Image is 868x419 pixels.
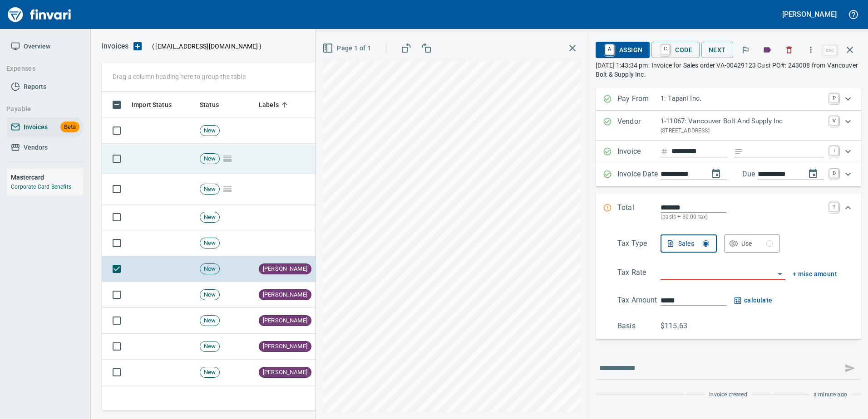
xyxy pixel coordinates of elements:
td: [DATE] [312,282,362,308]
p: Pay From [617,93,661,105]
span: New [200,213,219,222]
div: Expand [596,88,861,111]
div: Sales [678,238,709,249]
div: Expand [596,163,861,186]
span: New [200,342,219,351]
div: Use [741,238,773,249]
td: [DATE] [312,360,362,385]
p: Tax Amount [617,295,661,306]
a: I [829,146,838,155]
td: [DATE] [312,230,362,256]
span: New [200,317,219,325]
a: T [829,202,838,211]
div: Expand [596,231,861,339]
td: [DATE] [312,118,362,144]
span: Payable [6,103,75,115]
span: Page 1 of 1 [324,43,371,54]
p: Drag a column heading here to group the table [113,72,246,81]
img: Finvari [5,4,74,25]
p: Due [742,169,785,180]
p: Basis [617,321,661,331]
p: Invoice [617,146,661,158]
span: Invoice created [709,390,747,400]
svg: Invoice number [661,146,668,157]
span: Next [709,44,726,56]
span: Close invoice [821,39,861,61]
span: New [200,155,219,163]
button: Upload an Invoice [128,41,147,52]
h6: Mastercard [11,172,83,182]
p: 1-11067: Vancouver Bolt And Supply Inc [661,116,824,127]
div: Expand [596,193,861,231]
td: [DATE] [312,144,362,174]
span: Expenses [6,63,75,74]
td: [DATE] [312,308,362,334]
a: C [661,44,670,54]
button: Open [774,268,786,280]
td: [DATE] [312,205,362,230]
span: Pages Split [220,155,235,162]
p: (basis + $0.00 tax) [661,213,824,222]
p: Tax Rate [617,267,661,280]
p: Invoices [102,41,128,52]
p: 1: Tapani Inc. [661,93,824,104]
p: Tax Type [617,238,661,253]
button: change due date [802,163,824,185]
span: Status [200,99,219,110]
span: [PERSON_NAME] [259,342,311,351]
span: Click to Sort [259,99,291,110]
span: [PERSON_NAME] [259,317,311,325]
span: Code [659,42,692,58]
span: New [200,291,219,299]
span: [PERSON_NAME] [259,265,311,273]
span: New [200,185,219,194]
p: Total [617,202,661,222]
span: [PERSON_NAME] [259,368,311,377]
button: Labels [757,40,777,60]
a: V [829,116,838,125]
p: $115.63 [661,321,704,331]
span: New [200,127,219,135]
a: P [829,93,838,102]
div: Expand [596,141,861,163]
h5: [PERSON_NAME] [782,10,837,19]
span: Reports [24,81,46,93]
a: esc [823,45,837,55]
button: Discard [779,40,799,60]
span: Pages Split [220,185,235,192]
p: [STREET_ADDRESS] [661,127,824,136]
p: Invoice Date [617,169,661,180]
span: New [200,368,219,377]
span: New [200,239,219,248]
svg: Invoice description [734,147,743,156]
span: calculate [734,295,773,306]
span: Invoices [24,122,48,133]
a: A [605,44,614,54]
span: New [200,265,219,273]
p: ( ) [147,42,261,51]
td: [DATE] [312,256,362,282]
span: [PERSON_NAME] [259,291,311,299]
span: Beta [60,122,79,132]
a: D [829,169,838,178]
p: Vendor [617,116,661,135]
span: Import Status [132,99,172,110]
span: + misc amount [793,268,837,280]
button: More [801,40,821,60]
p: [DATE] 1:43:34 pm. Invoice for Sales order VA-00429123 Cust PO#: 243008 from Vancouver Bolt & Sup... [596,61,861,79]
span: Vendors [24,142,48,153]
button: change date [705,163,727,185]
span: a minute ago [814,390,847,400]
span: Labels [259,99,279,110]
span: Assign [603,42,642,58]
a: Corporate Card Benefits [11,184,71,190]
td: [DATE] [312,334,362,360]
span: This records your message into the invoice and notifies anyone mentioned [839,357,861,379]
div: Expand [596,111,861,141]
td: [DATE] [312,174,362,205]
button: Flag [735,40,755,60]
nav: breadcrumb [102,41,128,52]
span: [EMAIL_ADDRESS][DOMAIN_NAME] [154,42,259,51]
span: Overview [24,41,50,52]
